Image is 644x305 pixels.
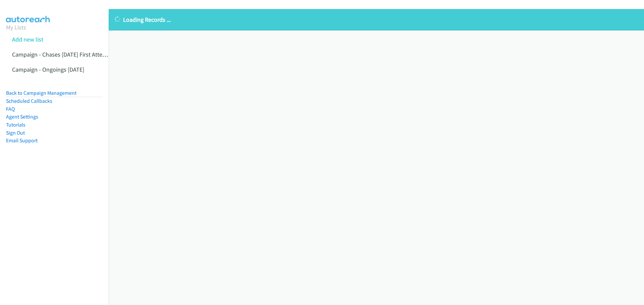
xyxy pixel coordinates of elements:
a: Add new list [12,35,43,43]
a: FAQ [6,106,15,112]
a: Scheduled Callbacks [6,98,52,104]
a: Campaign - Chases [DATE] First Attempts [12,51,115,58]
p: Loading Records ... [115,15,638,24]
a: My Lists [6,23,26,31]
a: Sign Out [6,130,25,136]
a: Email Support [6,137,38,144]
a: Campaign - Ongoings [DATE] [12,66,84,73]
a: Back to Campaign Management [6,90,76,96]
a: Agent Settings [6,113,38,120]
a: Tutorials [6,122,25,128]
